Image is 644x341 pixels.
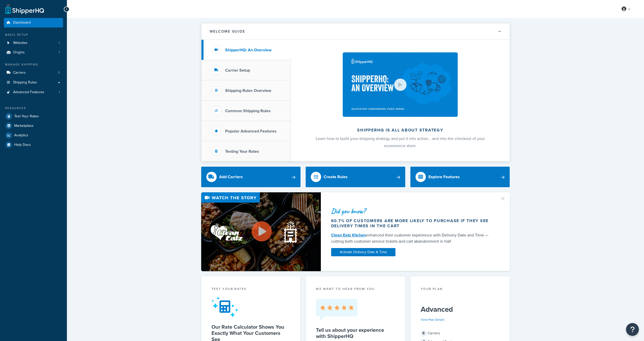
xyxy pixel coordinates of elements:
[316,136,485,149] span: Learn how to build your shipping strategy and put it into action… and into the checkout of your e...
[201,167,301,187] a: Add Carriers
[14,143,31,147] span: Help Docs
[4,88,63,97] a: Advanced Features1
[428,173,460,181] div: Explore Features
[4,88,63,97] li: Advanced Features
[201,23,510,40] button: Welcome Guide
[421,287,500,292] div: Your Plan
[4,38,63,48] a: Websites1
[201,192,321,271] img: Video thumbnail
[13,71,26,75] span: Carriers
[421,317,445,322] a: View Plan Details
[331,232,494,244] div: enhanced their customer experience with Delivery Date and Time — cutting both customer service ti...
[58,71,60,75] span: 3
[225,48,271,52] h3: ShipperHQ: An Overview
[13,80,37,85] span: Shipping Rules
[4,131,63,140] a: Analytics
[225,88,271,93] h3: Shipping Rules Overview
[316,327,395,339] h5: Tell us about your experience with ShipperHQ
[421,330,500,337] div: Carriers
[59,41,60,45] span: 1
[13,50,25,55] span: Origins
[306,167,405,187] a: Create Rules
[13,21,31,25] span: Dashboard
[14,133,28,138] span: Analytics
[331,207,494,215] div: Did you know?
[331,218,494,229] div: 60.7% of customers are more likely to purchase if they see delivery times in the cart
[331,232,366,238] a: Clean Eatz Kitchen
[324,173,348,181] div: Create Rules
[225,68,250,73] h3: Carrier Setup
[4,48,63,57] a: Origins1
[211,287,290,292] div: Test your rates
[13,90,44,94] span: Advanced Features
[14,124,33,128] span: Marketplace
[59,90,60,94] span: 1
[4,33,63,37] div: Basic Setup
[4,38,63,48] li: Websites
[4,112,63,121] a: Test Your Rates
[225,149,259,154] h3: Testing Your Rates
[4,140,63,149] a: Help Docs
[421,305,500,314] h5: Advanced
[4,62,63,67] div: Manage Shipping
[210,30,245,33] h2: Welcome Guide
[331,248,395,256] a: Activate Delivery Date & Time
[219,173,243,181] div: Add Carriers
[343,52,457,117] img: ShipperHQ is all about strategy
[225,109,271,113] h3: Common Shipping Rules
[59,50,60,55] span: 1
[421,330,427,336] span: 6
[626,323,639,336] button: Open Resource Center
[4,68,63,78] a: Carriers3
[4,121,63,130] a: Marketplace
[410,167,510,187] a: Explore Features
[4,48,63,57] li: Origins
[4,18,63,27] a: Dashboard
[225,129,277,134] h3: Popular Advanced Features
[4,68,63,78] li: Carriers
[305,128,496,132] h2: ShipperHQ is all about strategy
[13,41,28,45] span: Websites
[316,287,395,291] p: we want to hear from you
[14,114,39,119] span: Test Your Rates
[4,78,63,87] a: Shipping Rules
[4,106,63,110] div: Resources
